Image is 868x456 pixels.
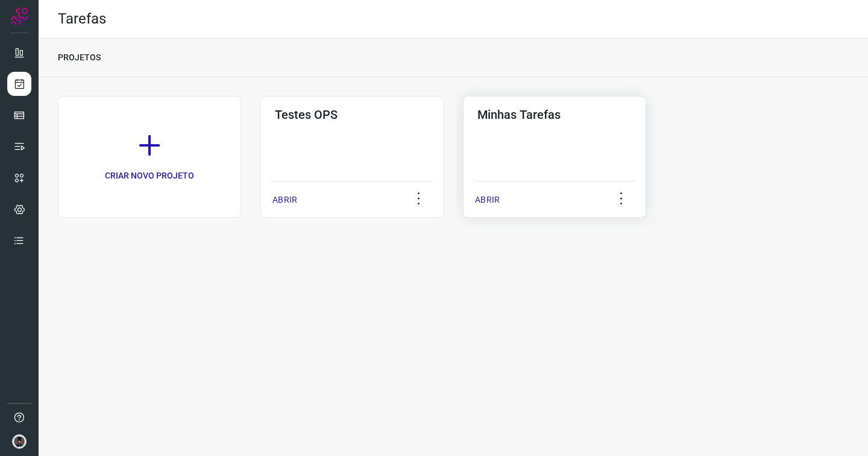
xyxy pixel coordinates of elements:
[475,194,500,206] p: ABRIR
[10,7,28,25] img: Logo
[272,194,297,206] p: ABRIR
[58,10,106,28] h2: Tarefas
[105,169,194,182] p: CRIAR NOVO PROJETO
[58,51,101,64] p: PROJETOS
[275,107,429,122] h3: Testes OPS
[477,107,632,122] h3: Minhas Tarefas
[12,434,27,449] img: d44150f10045ac5288e451a80f22ca79.png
